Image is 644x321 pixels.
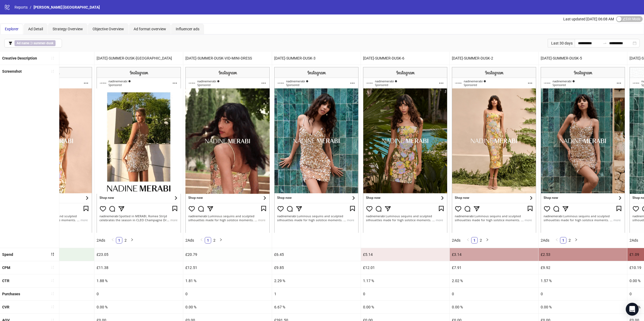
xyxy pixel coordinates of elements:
[94,274,183,287] div: 1.88 %
[53,27,83,31] span: Strategy Overview
[466,238,470,241] span: left
[575,238,578,241] span: right
[2,265,10,270] b: CPM
[465,237,471,243] li: Previous Page
[219,238,222,241] span: right
[272,52,361,65] div: [DATE]-SUMMER-DUSK-3
[51,69,54,73] span: sort-ascending
[183,248,272,261] div: £20.79
[176,27,199,31] span: Influencer ads
[51,279,54,282] span: sort-ascending
[272,287,361,300] div: 1
[548,39,575,47] div: Last 30 days
[361,261,449,274] div: £12.01
[450,274,538,287] div: 2.02 %
[218,237,224,243] button: right
[14,40,56,46] span: ∋
[51,292,54,296] span: sort-ascending
[94,248,183,261] div: £23.05
[111,238,114,241] span: left
[122,237,129,243] li: 2
[2,69,22,73] b: Screenshot
[28,27,43,31] span: Ad Detail
[539,274,627,287] div: 1.57 %
[630,238,638,242] span: 2 Ads
[484,237,491,243] button: right
[183,287,272,300] div: 0
[478,237,484,243] li: 2
[573,237,579,243] button: right
[361,248,449,261] div: £5.14
[452,238,460,242] span: 2 Ads
[97,67,181,233] img: Screenshot 120229158526060361
[539,52,627,65] div: [DATE]-SUMMER-DUSK-5
[123,237,129,243] a: 2
[183,261,272,274] div: £12.51
[51,56,54,60] span: sort-ascending
[465,237,471,243] button: left
[450,248,538,261] div: £3.14
[51,305,54,309] span: sort-ascending
[573,237,579,243] li: Next Page
[185,238,194,242] span: 2 Ads
[452,67,536,233] img: Screenshot 120229158661080361
[13,4,29,10] a: Reports
[555,238,558,241] span: left
[129,237,135,243] li: Next Page
[554,237,560,243] button: left
[539,287,627,300] div: 0
[450,301,538,313] div: 0.00 %
[198,237,205,243] li: Previous Page
[2,56,37,60] b: Creative Description
[471,237,478,243] li: 1
[5,27,19,31] span: Explorer
[478,237,484,243] a: 2
[2,252,13,257] b: Spend
[4,39,62,47] button: Ad name ∋ summer-dusk
[2,305,9,309] b: CVR
[109,237,116,243] li: Previous Page
[94,261,183,274] div: £11.38
[94,52,183,65] div: [DATE]-SUMMER-DUSK-[GEOGRAPHIC_DATA]
[603,41,607,45] span: to
[539,248,627,261] div: £2.53
[211,237,217,243] a: 2
[205,237,211,243] li: 1
[272,274,361,287] div: 2.29 %
[17,41,29,45] b: Ad name
[34,41,53,45] b: summer-dusk
[51,252,54,256] span: sort-descending
[450,52,538,65] div: [DATE]-SUMMER-DUSK-2
[94,287,183,300] div: 0
[200,238,203,241] span: left
[554,237,560,243] li: Previous Page
[626,303,639,316] div: Open Intercom Messenger
[272,261,361,274] div: £9.85
[93,27,124,31] span: Objective Overview
[198,237,205,243] button: left
[361,287,449,300] div: 0
[361,52,449,65] div: [DATE]-SUMMER-DUSK-6
[541,67,625,233] img: Screenshot 120229158877280361
[539,301,627,313] div: 0.00 %
[484,237,491,243] li: Next Page
[567,237,573,243] a: 2
[560,237,566,243] a: 1
[450,261,538,274] div: £7.91
[363,67,447,233] img: Screenshot 120229158894740361
[116,237,122,243] a: 1
[563,17,614,21] span: Last updated [DATE] 06:08 AM
[97,238,105,242] span: 2 Ads
[274,67,358,233] img: Screenshot 120229158924510361
[603,41,607,45] span: swap-right
[34,5,100,9] span: [PERSON_NAME] [GEOGRAPHIC_DATA]
[539,261,627,274] div: £9.92
[94,301,183,313] div: 0.00 %
[130,238,134,241] span: right
[183,301,272,313] div: 0.00 %
[450,287,538,300] div: 0
[566,237,573,243] li: 2
[183,52,272,65] div: [DATE]-SUMMER-DUSK-VID-MINI-DRESS
[205,237,211,243] a: 1
[116,237,122,243] li: 1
